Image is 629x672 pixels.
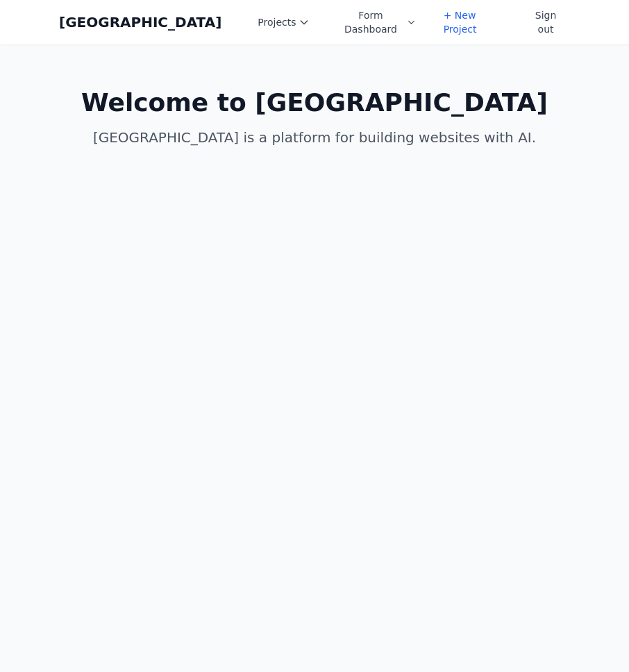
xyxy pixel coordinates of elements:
button: Projects [249,10,318,35]
button: Form Dashboard [329,3,423,42]
p: [GEOGRAPHIC_DATA] is a platform for building websites with AI. [59,128,570,147]
a: [GEOGRAPHIC_DATA] [59,12,221,32]
a: + New Project [435,3,510,42]
h1: Welcome to [GEOGRAPHIC_DATA] [59,89,570,117]
button: Sign out [521,3,570,42]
